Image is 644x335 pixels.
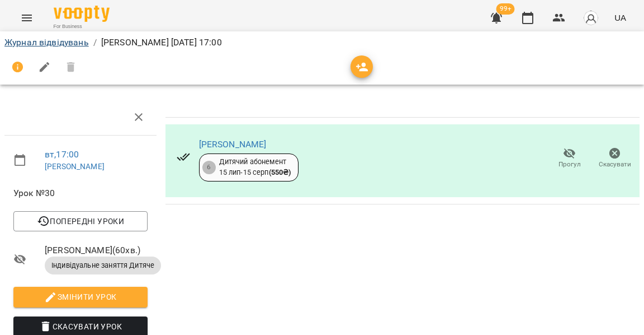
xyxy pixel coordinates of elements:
[13,211,148,231] button: Попередні уроки
[45,244,148,257] span: [PERSON_NAME] ( 60 хв. )
[13,187,148,200] span: Урок №30
[22,290,139,304] span: Змінити урок
[45,149,79,160] a: вт , 17:00
[599,160,631,169] span: Скасувати
[54,6,110,22] img: Voopty Logo
[547,143,592,174] button: Прогул
[199,139,267,150] a: [PERSON_NAME]
[13,287,148,307] button: Змінити урок
[614,12,626,24] span: UA
[592,143,637,174] button: Скасувати
[219,157,291,178] div: Дитячий абонемент 15 лип - 15 серп
[4,37,89,48] a: Журнал відвідувань
[45,260,161,271] span: Індивідуальне заняття Дитяче
[13,4,40,31] button: Menu
[269,168,291,176] b: ( 550 ₴ )
[583,10,599,26] img: avatar_s.png
[610,7,631,28] button: UA
[101,36,222,49] p: [PERSON_NAME] [DATE] 17:00
[22,215,139,228] span: Попередні уроки
[496,3,515,15] span: 99+
[202,161,216,174] div: 6
[4,36,640,49] nav: breadcrumb
[93,36,97,49] li: /
[22,320,139,333] span: Скасувати Урок
[558,160,581,169] span: Прогул
[54,23,110,30] span: For Business
[45,162,105,171] a: [PERSON_NAME]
